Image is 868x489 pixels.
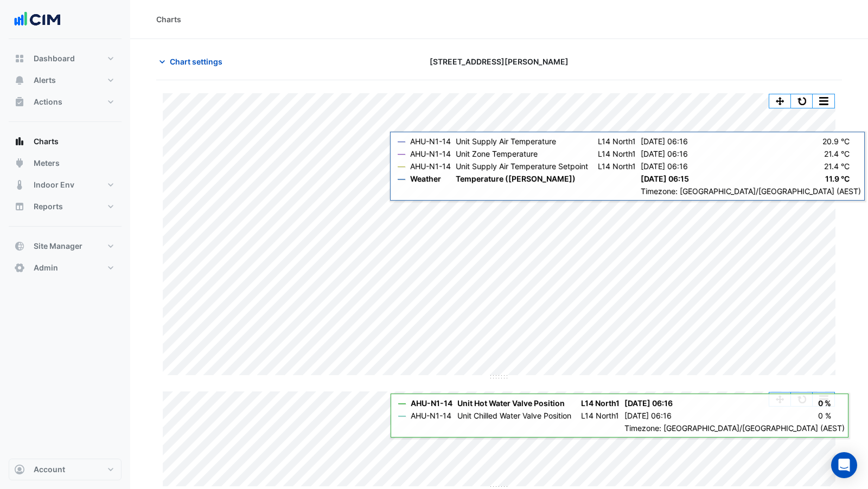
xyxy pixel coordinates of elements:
[34,158,60,169] span: Meters
[170,56,222,67] span: Chart settings
[14,96,25,107] app-icon: Actions
[9,48,122,69] button: Dashboard
[34,201,63,212] span: Reports
[34,75,56,86] span: Alerts
[14,201,25,212] app-icon: Reports
[34,53,75,64] span: Dashboard
[34,262,58,273] span: Admin
[14,262,25,273] app-icon: Admin
[9,69,122,91] button: Alerts
[34,241,82,252] span: Site Manager
[769,94,791,108] button: Pan
[14,75,25,86] app-icon: Alerts
[34,179,74,190] span: Indoor Env
[14,53,25,64] app-icon: Dashboard
[34,96,62,107] span: Actions
[791,94,813,108] button: Reset
[14,241,25,252] app-icon: Site Manager
[769,393,791,406] button: Pan
[9,152,122,174] button: Meters
[9,131,122,152] button: Charts
[14,136,25,147] app-icon: Charts
[9,91,122,113] button: Actions
[9,196,122,217] button: Reports
[13,9,62,30] img: Company Logo
[156,14,181,25] div: Charts
[9,459,122,480] button: Account
[34,464,65,475] span: Account
[831,452,857,478] div: Open Intercom Messenger
[156,52,229,71] button: Chart settings
[14,179,25,190] app-icon: Indoor Env
[813,393,834,406] button: More Options
[430,56,569,67] span: [STREET_ADDRESS][PERSON_NAME]
[9,174,122,196] button: Indoor Env
[791,393,813,406] button: Reset
[34,136,59,147] span: Charts
[9,235,122,257] button: Site Manager
[14,158,25,169] app-icon: Meters
[813,94,834,108] button: More Options
[9,257,122,279] button: Admin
